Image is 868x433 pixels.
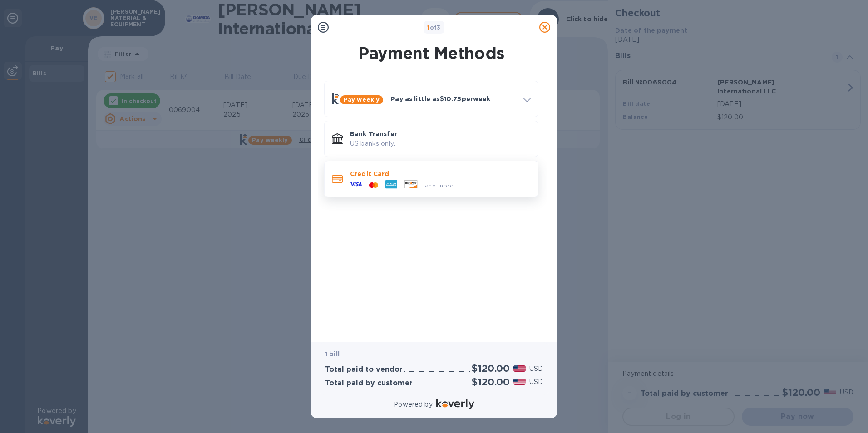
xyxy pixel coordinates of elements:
p: USD [529,377,543,387]
p: Credit Card [350,169,531,178]
img: Logo [436,399,474,409]
p: USD [529,364,543,374]
p: Bank Transfer [350,129,531,138]
h3: Total paid to vendor [325,365,403,374]
b: of 3 [427,24,441,31]
span: 1 [427,24,429,31]
span: and more... [425,182,458,189]
h2: $120.00 [472,376,510,388]
h2: $120.00 [472,363,510,374]
img: USD [513,365,526,372]
p: US banks only. [350,139,531,148]
b: Pay weekly [344,96,380,103]
b: 1 bill [325,350,340,358]
h3: Total paid by customer [325,379,413,388]
p: Powered by [394,400,432,409]
p: Pay as little as $10.75 per week [390,94,516,103]
h1: Payment Methods [322,44,540,63]
img: USD [513,379,526,385]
